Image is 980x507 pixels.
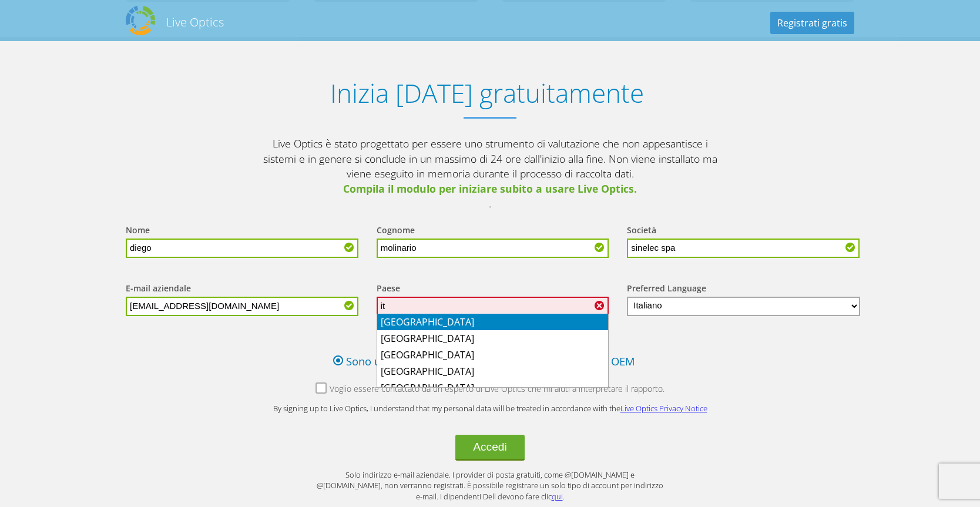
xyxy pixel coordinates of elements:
[627,283,706,297] label: Preferred Language
[377,363,608,380] li: [GEOGRAPHIC_DATA]
[114,78,860,108] h1: Inizia [DATE] gratuitamente
[255,182,725,197] span: Compila il modulo per iniziare subito a usare Live Optics.
[377,314,608,330] li: [GEOGRAPHIC_DATA]
[255,136,725,211] p: Live Optics è stato progettato per essere uno strumento di valutazione che non appesantisce i sis...
[377,297,609,316] input: Start typing to search for a country
[377,283,400,297] label: Paese
[333,354,474,371] label: Sono un professionista IT
[114,337,866,348] b: Quale ti descrive meglio?
[627,224,656,239] label: Società
[126,283,191,297] label: E-mail aziendale
[455,435,525,461] button: Accedi
[377,224,415,239] label: Cognome
[770,12,854,34] a: Registrati gratis
[126,6,155,35] img: Dell Dpack
[377,347,608,363] li: [GEOGRAPHIC_DATA]
[166,14,224,30] h2: Live Optics
[552,491,563,502] a: qui
[620,403,707,414] a: Live Optics Privacy Notice
[377,380,608,396] li: [GEOGRAPHIC_DATA]
[126,224,150,239] label: Nome
[377,330,608,347] li: [GEOGRAPHIC_DATA]
[255,403,725,414] p: By signing up to Live Optics, I understand that my personal data will be treated in accordance wi...
[314,469,666,502] p: Solo indirizzo e-mail aziendale. I provider di posta gratuiti, come @[DOMAIN_NAME] e @[DOMAIN_NAM...
[316,383,664,397] label: Voglio essere contattato da un esperto di Live Optics che mi aiuti a interpretare il rapporto.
